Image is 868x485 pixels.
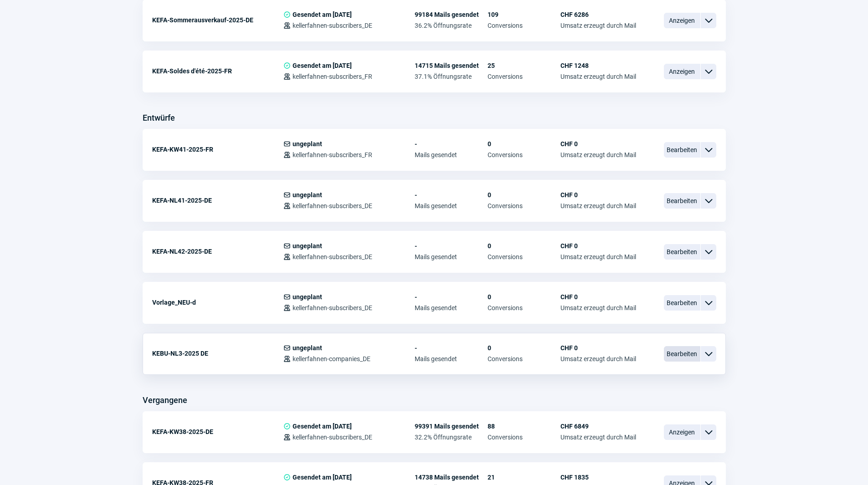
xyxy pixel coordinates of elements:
[488,62,560,69] span: 25
[293,73,372,80] span: kellerfahnen-subscribers_FR
[293,191,322,199] span: ungeplant
[152,191,283,209] div: KEFA-NL41-2025-DE
[488,434,560,441] span: Conversions
[293,355,370,362] span: kellerfahnen-companies_DE
[664,346,700,362] span: Bearbeiten
[293,344,322,352] span: ungeplant
[560,253,636,260] span: Umsatz erzeugt durch Mail
[560,355,636,362] span: Umsatz erzeugt durch Mail
[664,193,700,209] span: Bearbeiten
[560,242,636,250] span: CHF 0
[415,474,488,481] span: 14738 Mails gesendet
[415,355,488,362] span: Mails gesendet
[143,393,187,408] h3: Vergangene
[488,22,560,29] span: Conversions
[152,423,283,441] div: KEFA-KW38-2025-DE
[560,22,636,29] span: Umsatz erzeugt durch Mail
[664,64,700,79] span: Anzeigen
[488,344,560,352] span: 0
[664,142,700,158] span: Bearbeiten
[152,242,283,260] div: KEFA-NL42-2025-DE
[664,424,700,440] span: Anzeigen
[415,151,488,158] span: Mails gesendet
[560,151,636,158] span: Umsatz erzeugt durch Mail
[293,22,372,29] span: kellerfahnen-subscribers_DE
[415,62,488,69] span: 14715 Mails gesendet
[415,11,488,18] span: 99184 Mails gesendet
[488,151,560,158] span: Conversions
[152,62,283,80] div: KEFA-Soldes d'été-2025-FR
[560,293,636,301] span: CHF 0
[415,242,488,250] span: -
[415,191,488,199] span: -
[664,244,700,260] span: Bearbeiten
[415,73,488,80] span: 37.1% Öffnungsrate
[488,140,560,148] span: 0
[152,140,283,158] div: KEFA-KW41-2025-FR
[560,474,636,481] span: CHF 1835
[560,304,636,311] span: Umsatz erzeugt durch Mail
[415,22,488,29] span: 36.2% Öffnungsrate
[560,140,636,148] span: CHF 0
[293,151,372,158] span: kellerfahnen-subscribers_FR
[415,253,488,260] span: Mails gesendet
[560,423,636,430] span: CHF 6849
[293,474,352,481] span: Gesendet am [DATE]
[488,293,560,301] span: 0
[488,11,560,18] span: 109
[488,191,560,199] span: 0
[664,295,700,311] span: Bearbeiten
[415,293,488,301] span: -
[152,293,283,311] div: Vorlage_NEU-d
[488,304,560,311] span: Conversions
[488,73,560,80] span: Conversions
[293,62,352,69] span: Gesendet am [DATE]
[415,304,488,311] span: Mails gesendet
[415,434,488,441] span: 32.2% Öffnungsrate
[560,344,636,352] span: CHF 0
[488,242,560,250] span: 0
[152,344,283,362] div: KEBU-NL3-2025 DE
[488,253,560,260] span: Conversions
[293,293,322,301] span: ungeplant
[560,11,636,18] span: CHF 6286
[488,202,560,209] span: Conversions
[293,253,372,260] span: kellerfahnen-subscribers_DE
[560,73,636,80] span: Umsatz erzeugt durch Mail
[415,202,488,209] span: Mails gesendet
[560,202,636,209] span: Umsatz erzeugt durch Mail
[293,242,322,250] span: ungeplant
[415,423,488,430] span: 99391 Mails gesendet
[293,11,352,18] span: Gesendet am [DATE]
[293,140,322,148] span: ungeplant
[560,434,636,441] span: Umsatz erzeugt durch Mail
[293,304,372,311] span: kellerfahnen-subscribers_DE
[152,11,283,29] div: KEFA-Sommerausverkauf-2025-DE
[293,423,352,430] span: Gesendet am [DATE]
[664,13,700,28] span: Anzeigen
[560,191,636,199] span: CHF 0
[293,434,372,441] span: kellerfahnen-subscribers_DE
[143,111,175,125] h3: Entwürfe
[293,202,372,209] span: kellerfahnen-subscribers_DE
[415,344,488,352] span: -
[415,140,488,148] span: -
[488,355,560,362] span: Conversions
[488,474,560,481] span: 21
[560,62,636,69] span: CHF 1248
[488,423,560,430] span: 88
